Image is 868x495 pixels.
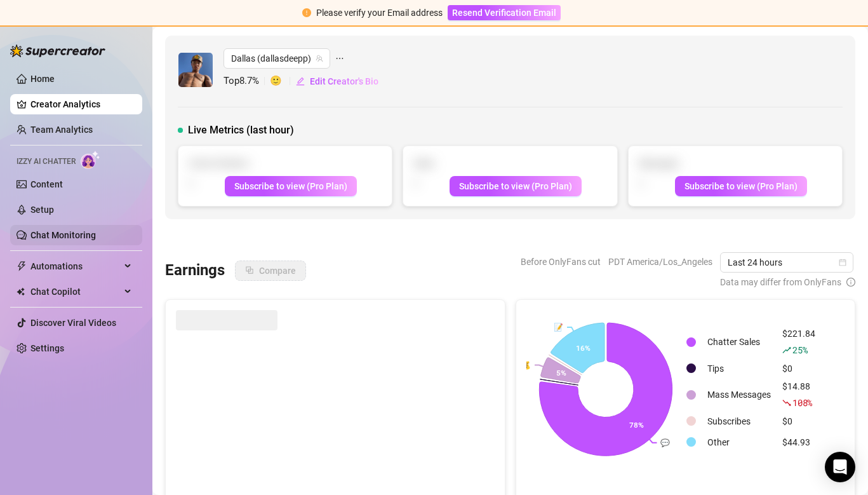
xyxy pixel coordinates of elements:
span: Data may differ from OnlyFans [720,275,841,289]
button: Compare [235,261,306,281]
a: Settings [30,343,64,353]
span: Subscribe to view (Pro Plan) [459,181,572,191]
text: 📝 [554,322,563,332]
span: Before OnlyFans cut [521,252,601,271]
span: team [316,55,323,62]
div: $0 [782,362,815,376]
td: Chatter Sales [702,327,776,357]
span: Dallas (dallasdeepp) [231,49,323,68]
text: 💬 [661,438,671,447]
span: rise [782,346,791,355]
img: logo-BBDzfeDw.svg [10,44,105,57]
a: Content [30,179,63,189]
span: Izzy AI Chatter [17,156,76,168]
text: 💰 [521,360,531,370]
a: Team Analytics [30,125,93,135]
td: Mass Messages [702,379,776,410]
span: 108 % [792,397,812,409]
span: calendar [839,259,846,266]
div: Open Intercom Messenger [825,452,855,482]
span: exclamation-circle [302,8,311,17]
span: Subscribe to view (Pro Plan) [234,181,347,191]
td: Other [702,432,776,452]
div: $44.93 [782,435,815,449]
span: 25 % [792,344,807,356]
span: Edit Creator's Bio [310,76,378,86]
div: $0 [782,414,815,428]
span: PDT America/Los_Angeles [608,252,712,271]
span: Subscribe to view (Pro Plan) [684,181,798,191]
button: Subscribe to view (Pro Plan) [450,176,582,196]
a: Creator Analytics [30,94,132,114]
span: Chat Copilot [30,281,121,302]
td: Tips [702,358,776,378]
span: edit [296,77,305,86]
div: Please verify your Email address [316,6,443,20]
span: Top 8.7 % [224,74,270,89]
span: Live Metrics (last hour) [188,123,294,138]
a: Discover Viral Videos [30,318,116,328]
img: Dallas [178,53,213,87]
button: Subscribe to view (Pro Plan) [675,176,807,196]
a: Setup [30,205,54,215]
span: Automations [30,256,121,276]
a: Home [30,74,55,84]
a: Chat Monitoring [30,230,96,240]
td: Subscribes [702,411,776,431]
span: ellipsis [335,48,344,69]
span: Last 24 hours [728,253,846,272]
div: $14.88 [782,379,815,410]
h3: Earnings [165,261,225,281]
button: Subscribe to view (Pro Plan) [225,176,357,196]
img: AI Chatter [81,151,100,169]
button: Edit Creator's Bio [295,71,379,92]
button: Resend Verification Email [448,5,561,20]
span: 🙂 [270,74,295,89]
span: info-circle [846,275,855,289]
span: Resend Verification Email [452,8,556,18]
div: $221.84 [782,327,815,357]
span: fall [782,398,791,407]
span: thunderbolt [17,261,27,271]
img: Chat Copilot [17,287,25,296]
